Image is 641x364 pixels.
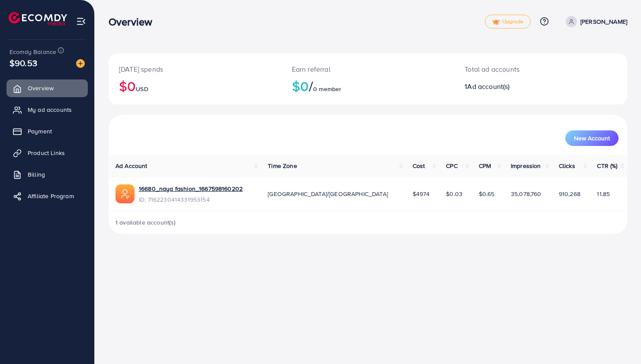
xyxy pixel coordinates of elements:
a: Overview [6,79,88,97]
span: 910,268 [559,190,580,198]
span: Product Links [28,149,65,157]
span: 0 member [313,85,341,93]
span: Cost [413,161,425,170]
span: CTR (%) [597,161,617,170]
span: Billing [28,170,45,179]
a: Affiliate Program [6,187,88,205]
p: [PERSON_NAME] [580,16,627,27]
span: Ecomdy Balance [10,47,56,56]
span: USD [136,85,148,93]
span: $4974 [413,190,430,198]
span: $90.53 [10,57,37,69]
span: 11.85 [597,190,610,198]
span: Ad account(s) [467,82,510,91]
a: [PERSON_NAME] [562,16,627,27]
span: Clicks [559,161,575,170]
span: ID: 7162230414331953154 [139,195,243,204]
p: Earn referral [292,64,444,74]
p: [DATE] spends [119,64,271,74]
span: / [309,76,313,96]
img: menu [76,16,86,26]
h2: $0 [292,78,444,94]
a: My ad accounts [6,101,88,118]
a: Payment [6,123,88,140]
img: ic-ads-acc.e4c84228.svg [115,184,135,203]
span: Payment [28,127,52,136]
span: Upgrade [492,19,523,25]
iframe: Chat [604,325,635,358]
h3: Overview [109,16,159,28]
span: [GEOGRAPHIC_DATA]/[GEOGRAPHIC_DATA] [268,190,388,198]
span: $0.03 [446,190,462,198]
span: 1 available account(s) [115,218,176,227]
a: Product Links [6,144,88,161]
span: Impression [511,161,541,170]
span: $0.65 [479,190,495,198]
span: CPM [479,161,491,170]
span: 35,078,760 [511,190,542,198]
a: tickUpgrade [485,15,531,28]
span: Overview [28,84,54,92]
img: tick [492,19,500,25]
a: 16680_naya fashion_1667598160202 [139,184,243,193]
p: Total ad accounts [465,64,574,74]
span: My ad accounts [28,105,72,114]
span: Time Zone [268,161,297,170]
img: logo [9,12,67,25]
img: image [76,59,85,68]
span: New Account [574,135,610,141]
button: New Account [565,130,619,146]
span: CPC [446,161,457,170]
h2: $0 [119,78,271,94]
span: Ad Account [115,161,147,170]
span: Affiliate Program [28,192,74,200]
a: Billing [6,166,88,183]
h2: 1 [465,82,574,91]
